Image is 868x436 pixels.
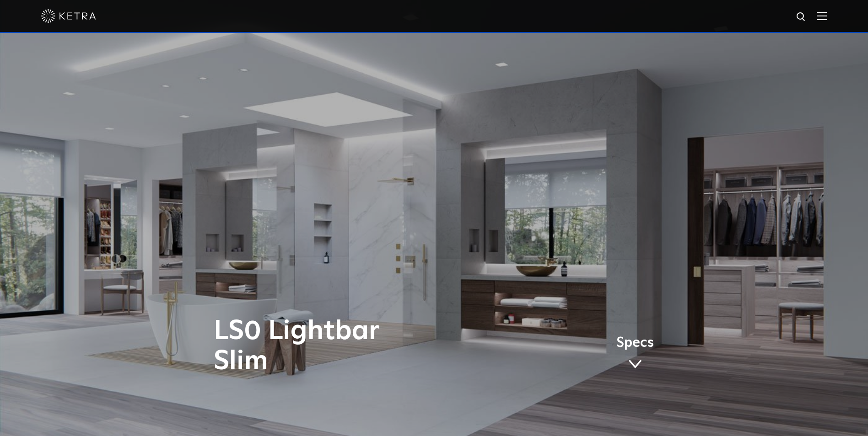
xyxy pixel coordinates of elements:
span: Specs [616,336,654,350]
img: search icon [796,11,807,23]
h1: LS0 Lightbar Slim [214,316,472,377]
img: Hamburger%20Nav.svg [817,11,827,20]
img: ketra-logo-2019-white [41,9,96,23]
a: Specs [616,336,654,372]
